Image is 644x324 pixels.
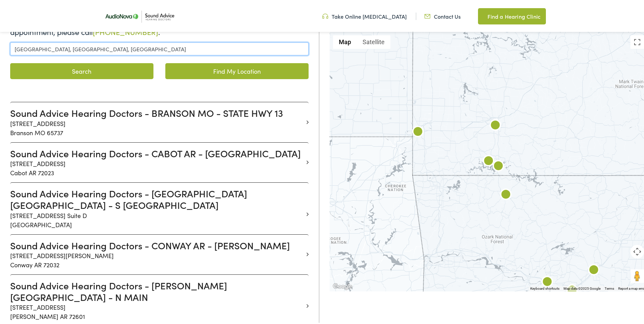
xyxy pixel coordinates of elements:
button: Search [10,62,153,78]
p: [STREET_ADDRESS] Branson MO 65737 [10,118,303,136]
h3: Sound Advice Hearing Doctors - [PERSON_NAME] [GEOGRAPHIC_DATA] - N MAIN [10,278,303,301]
a: Sound Advice Hearing Doctors - BRANSON MO - STATE HWY 13 [STREET_ADDRESS]Branson MO 65737 [10,106,303,136]
p: [STREET_ADDRESS] Cabot AR 72023 [10,158,303,176]
h3: Sound Advice Hearing Doctors - CONWAY AR - [PERSON_NAME] [10,238,303,250]
a: Contact Us [424,11,461,19]
a: Sound Advice Hearing Doctors - CABOT AR - [GEOGRAPHIC_DATA] [STREET_ADDRESS]Cabot AR 72023 [10,146,303,176]
a: Find a Hearing Clinic [478,7,546,23]
p: [STREET_ADDRESS] Suite D [GEOGRAPHIC_DATA] [10,210,303,228]
img: Map pin icon in a unique green color, indicating location-related features or services. [478,11,484,19]
a: Sound Advice Hearing Doctors - [GEOGRAPHIC_DATA] [GEOGRAPHIC_DATA] - S [GEOGRAPHIC_DATA] [STREET_... [10,186,303,228]
p: [STREET_ADDRESS][PERSON_NAME] Conway AR 72032 [10,250,303,268]
a: Sound Advice Hearing Doctors - [PERSON_NAME] [GEOGRAPHIC_DATA] - N MAIN [STREET_ADDRESS][PERSON_N... [10,278,303,320]
input: Enter a location [10,41,309,54]
p: [STREET_ADDRESS] [PERSON_NAME] AR 72601 [10,301,303,320]
h3: Sound Advice Hearing Doctors - CABOT AR - [GEOGRAPHIC_DATA] [10,146,303,158]
a: Take Online [MEDICAL_DATA] [322,11,407,19]
a: Sound Advice Hearing Doctors - CONWAY AR - [PERSON_NAME] [STREET_ADDRESS][PERSON_NAME]Conway AR 7... [10,238,303,268]
img: Headphone icon in a unique green color, suggesting audio-related services or features. [322,11,328,19]
h3: Sound Advice Hearing Doctors - [GEOGRAPHIC_DATA] [GEOGRAPHIC_DATA] - S [GEOGRAPHIC_DATA] [10,186,303,209]
a: Find My Location [165,62,309,78]
img: Icon representing mail communication in a unique green color, indicative of contact or communicat... [424,11,430,19]
h3: Sound Advice Hearing Doctors - BRANSON MO - STATE HWY 13 [10,106,303,118]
